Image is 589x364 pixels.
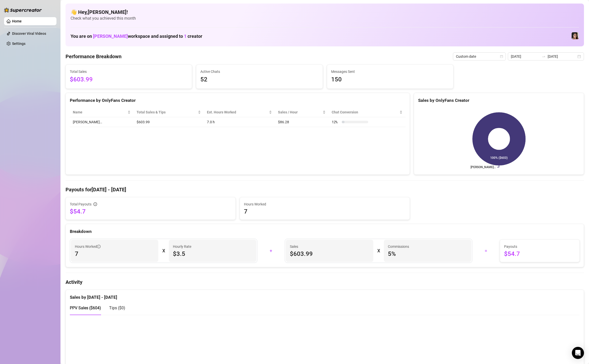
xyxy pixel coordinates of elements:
[418,97,580,104] div: Sales by OnlyFans Creator
[504,250,575,258] span: $54.7
[12,32,46,36] a: Discover Viral Videos
[75,244,101,249] span: Hours Worked
[511,54,540,59] input: Start date
[542,54,546,58] span: to
[66,186,584,193] h4: Payouts for [DATE] - [DATE]
[70,207,231,216] span: $54.7
[70,117,134,127] td: [PERSON_NAME]…
[66,53,121,60] h4: Performance Breakdown
[278,109,322,115] span: Sales / Hour
[244,201,406,207] span: Hours Worked
[290,250,369,258] span: $603.99
[70,290,580,301] div: Sales by [DATE] - [DATE]
[70,306,101,310] span: PPV Sales ( $604 )
[275,117,329,127] td: $86.28
[70,97,406,104] div: Performance by OnlyFans Creator
[71,34,202,39] h1: You are on workspace and assigned to creator
[12,19,22,23] a: Home
[162,247,165,255] div: X
[173,244,191,249] article: Hourly Rate
[204,117,275,127] td: 7.0 h
[548,54,576,59] input: End date
[572,32,579,39] img: Luna
[73,109,127,115] span: Name
[70,201,91,207] span: Total Payouts
[97,245,101,248] span: info-circle
[71,9,579,16] h4: 👋 Hey, [PERSON_NAME] !
[137,109,197,115] span: Total Sales & Tips
[504,244,575,249] span: Payouts
[572,347,584,359] div: Open Intercom Messenger
[290,244,369,249] span: Sales
[329,107,406,117] th: Chat Conversion
[200,75,318,84] span: 52
[70,69,188,74] span: Total Sales
[70,107,134,117] th: Name
[93,34,128,39] span: [PERSON_NAME]
[200,69,318,74] span: Active Chats
[184,34,187,39] span: 1
[377,247,380,255] div: X
[332,109,398,115] span: Chat Conversion
[4,8,42,13] img: logo-BBDzfeDw.svg
[94,202,97,206] span: info-circle
[134,117,204,127] td: $603.99
[331,75,449,84] span: 150
[475,247,497,255] div: =
[388,244,409,249] article: Commissions
[12,42,25,46] a: Settings
[134,107,204,117] th: Total Sales & Tips
[388,250,467,258] span: 5 %
[260,247,282,255] div: +
[456,53,503,60] span: Custom date
[109,306,125,310] span: Tips ( $0 )
[542,54,546,58] span: swap-right
[207,109,268,115] div: Est. Hours Worked
[70,228,580,235] div: Breakdown
[173,250,252,258] span: $3.5
[275,107,329,117] th: Sales / Hour
[70,75,188,84] span: $603.99
[471,165,496,169] text: [PERSON_NAME]…
[331,69,449,74] span: Messages Sent
[66,279,584,286] h4: Activity
[244,207,406,216] span: 7
[500,55,503,58] span: calendar
[332,119,340,125] span: 12 %
[75,250,154,258] span: 7
[71,16,579,21] span: Check what you achieved this month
